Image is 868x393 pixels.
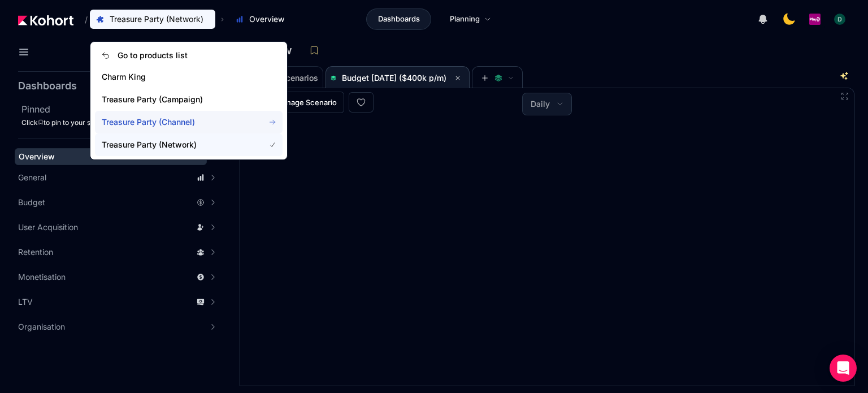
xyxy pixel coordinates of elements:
[523,93,571,115] button: Daily
[378,14,420,25] span: Dashboards
[531,98,550,110] span: Daily
[95,66,283,88] a: Charm King
[840,92,849,101] button: Fullscreen
[18,15,73,25] img: Kohort logo
[276,97,337,108] span: Manage Scenario
[102,116,251,128] span: Treasure Party (Channel)
[18,247,53,258] span: Retention
[19,152,55,161] span: Overview
[18,321,65,332] span: Organisation
[438,8,503,30] a: Planning
[110,14,203,25] span: Treasure Party (Network)
[21,118,226,127] div: Click to pin to your sidebar.
[102,71,251,83] span: Charm King
[95,45,283,66] a: Go to products list
[118,50,188,61] span: Go to products list
[18,296,33,308] span: LTV
[229,10,296,29] button: Overview
[366,8,431,30] a: Dashboards
[76,14,88,25] span: /
[809,14,821,25] img: logo_PlayQ_20230721100321046856.png
[95,111,283,133] a: Treasure Party (Channel)
[21,102,226,116] h2: Pinned
[102,94,251,105] span: Treasure Party (Campaign)
[254,92,344,113] a: Manage Scenario
[830,355,857,382] div: Open Intercom Messenger
[219,15,226,24] span: ›
[18,81,77,91] h2: Dashboards
[15,148,207,165] a: Overview
[95,133,283,156] a: Treasure Party (Network)
[90,10,215,29] button: Treasure Party (Network)
[102,139,251,150] span: Treasure Party (Network)
[18,172,46,183] span: General
[342,73,446,83] span: Budget [DATE] ($400k p/m)
[18,271,66,283] span: Monetisation
[95,88,283,111] a: Treasure Party (Campaign)
[249,14,284,25] span: Overview
[450,14,480,25] span: Planning
[18,197,45,208] span: Budget
[18,222,78,233] span: User Acquisition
